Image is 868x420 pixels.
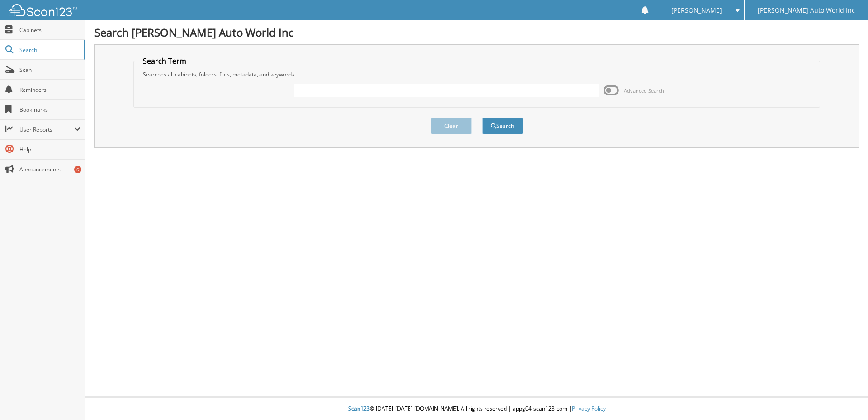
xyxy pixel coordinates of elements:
[624,87,664,94] span: Advanced Search
[19,86,80,94] span: Reminders
[482,118,523,134] button: Search
[19,26,80,34] span: Cabinets
[823,377,868,420] iframe: Chat Widget
[138,71,816,78] div: Searches all cabinets, folders, files, metadata, and keywords
[19,126,74,133] span: User Reports
[19,165,80,173] span: Announcements
[19,106,80,113] span: Bookmarks
[19,46,79,54] span: Search
[572,405,606,412] a: Privacy Policy
[138,56,191,66] legend: Search Term
[758,8,855,13] span: [PERSON_NAME] Auto World Inc
[74,166,81,173] div: 6
[19,66,80,74] span: Scan
[9,4,77,16] img: scan123-logo-white.svg
[19,146,80,153] span: Help
[431,118,472,134] button: Clear
[94,25,859,40] h1: Search [PERSON_NAME] Auto World Inc
[348,405,370,412] span: Scan123
[85,398,868,420] div: © [DATE]-[DATE] [DOMAIN_NAME]. All rights reserved | appg04-scan123-com |
[671,8,722,13] span: [PERSON_NAME]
